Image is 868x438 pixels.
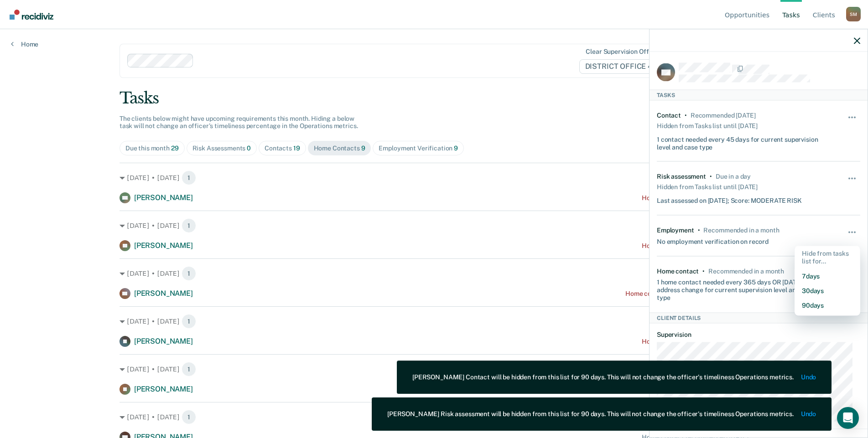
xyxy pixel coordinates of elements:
div: Dropdown Menu [795,246,860,316]
a: Home [11,40,38,48]
button: Profile dropdown button [846,7,861,21]
div: Tasks [650,89,868,100]
div: Home contact recommended a month ago [625,290,748,298]
div: Hide from tasks list for... [795,246,860,268]
div: Contacts [265,144,300,152]
span: DISTRICT OFFICE 4 [579,59,665,74]
div: Risk Assessments [192,144,251,152]
span: 29 [171,144,179,152]
div: Recommended in a month [708,267,784,275]
div: Home Contacts [314,144,365,152]
div: • [702,267,705,275]
div: S M [846,7,861,21]
div: Due this month [125,144,179,152]
div: 1 contact needed every 45 days for current supervision level and case type [657,132,826,151]
div: Hidden from Tasks list until [DATE] [657,119,758,132]
button: Undo [801,410,816,418]
span: 0 [247,144,251,152]
button: Undo [801,373,816,381]
span: 9 [361,144,365,152]
div: [PERSON_NAME] Contact will be hidden from this list for 90 days. This will not change the officer... [412,373,794,381]
button: 7 days [795,268,860,283]
span: 1 [182,266,196,281]
button: 30 days [795,283,860,298]
div: [DATE] • [DATE] [120,314,748,329]
div: Open Intercom Messenger [837,407,859,429]
span: [PERSON_NAME] [134,385,193,393]
div: Employment [657,226,694,234]
div: • [698,226,700,234]
span: 1 [182,218,196,233]
span: 1 [182,170,196,185]
div: Recommended today [691,111,755,119]
div: Home contact recommended [DATE] [642,194,748,202]
div: • [710,173,712,180]
span: 9 [454,144,458,152]
div: Tasks [120,89,748,108]
img: Recidiviz [10,10,53,20]
span: 1 [182,362,196,376]
div: [DATE] • [DATE] [120,218,748,233]
div: [DATE] • [DATE] [120,266,748,281]
div: [DATE] • [DATE] [120,362,748,376]
span: [PERSON_NAME] [134,337,193,345]
div: Home contact [657,267,699,275]
div: [PERSON_NAME] Risk assessment will be hidden from this list for 90 days. This will not change the... [387,410,794,418]
div: Recommended in a month [703,226,779,234]
div: 1 home contact needed every 365 days OR [DATE] of an address change for current supervision level... [657,275,826,301]
div: Client Details [650,312,868,323]
dt: Supervision [657,331,860,339]
span: [PERSON_NAME] [134,193,193,202]
button: 90 days [795,298,860,312]
div: Hidden from Tasks list until [DATE] [657,180,758,193]
div: Contact [657,111,681,119]
span: 1 [182,314,196,329]
span: 1 [182,410,196,424]
div: [DATE] • [DATE] [120,410,748,424]
div: Home contact recommended [DATE] [642,338,748,345]
div: Home contact recommended [DATE] [642,242,748,250]
div: Employment Verification [379,144,458,152]
span: [PERSON_NAME] [134,241,193,250]
div: Due in a day [716,173,751,180]
div: [DATE] • [DATE] [120,170,748,185]
div: • [685,111,687,119]
div: Last assessed on [DATE]; Score: MODERATE RISK [657,193,802,205]
div: No employment verification on record [657,234,769,245]
span: The clients below might have upcoming requirements this month. Hiding a below task will not chang... [120,115,358,130]
span: 19 [293,144,300,152]
div: Clear supervision officers [586,48,663,56]
div: Risk assessment [657,173,706,180]
span: [PERSON_NAME] [134,289,193,298]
